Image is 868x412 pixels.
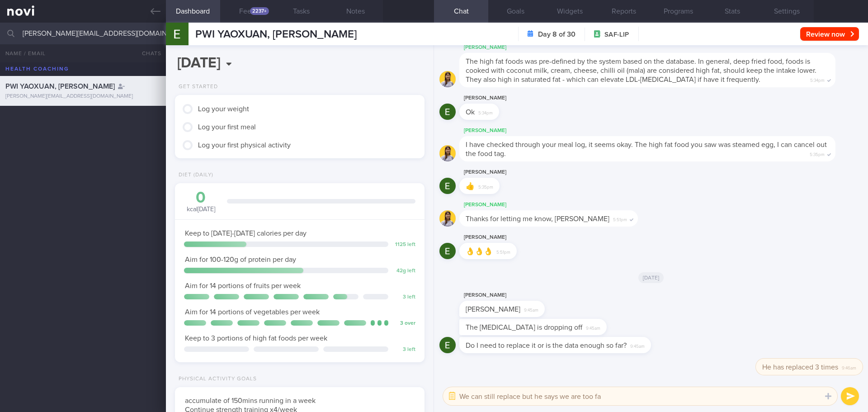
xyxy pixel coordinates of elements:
span: 5:34pm [478,108,493,116]
div: [PERSON_NAME] [459,42,863,53]
span: PWI YAOXUAN, [PERSON_NAME] [195,29,357,40]
div: Get Started [175,84,218,90]
span: Do I need to replace it or is the data enough so far? [466,342,627,349]
span: 9:45am [524,305,538,313]
div: [PERSON_NAME][EMAIL_ADDRESS][DOMAIN_NAME] [5,93,160,100]
button: Review now [800,27,859,41]
span: I have checked through your meal log, it seems okay. The high fat food you saw was steamed egg, I... [466,141,827,157]
div: 0 [184,190,218,206]
span: 5:51pm [613,214,627,223]
span: Aim for 100-120g of protein per day [185,256,296,263]
span: Thanks for letting me know, [PERSON_NAME] [466,215,609,223]
span: 9:45am [586,323,600,331]
span: 5:35pm [478,182,493,190]
span: 5:35pm [810,149,825,158]
div: 42 g left [393,268,415,275]
div: 3 left [393,346,415,353]
div: kcal [DATE] [184,190,218,214]
button: Chats [130,44,166,62]
div: [PERSON_NAME] [459,167,527,178]
div: 2237+ [250,7,269,15]
span: PWI YAOXUAN, [PERSON_NAME] [5,83,115,90]
span: The [MEDICAL_DATA] is dropping off [466,324,582,331]
div: Physical Activity Goals [175,376,257,383]
span: Ok [466,109,475,116]
div: [PERSON_NAME] [459,93,526,104]
span: Aim for 14 portions of vegetables per week [185,308,320,316]
span: accumulate of 150mins running in a week [185,397,316,404]
div: 3 over [393,320,415,327]
strong: Day 8 of 30 [538,30,576,39]
span: SAF-LIP [604,30,629,39]
span: 5:51pm [496,247,510,256]
span: [DATE] [638,272,664,283]
span: 👌👌👌 [466,248,493,255]
span: [PERSON_NAME] [466,306,520,313]
div: 1125 left [393,242,415,248]
div: [PERSON_NAME] [459,125,863,136]
span: Aim for 14 portions of fruits per week [185,282,301,289]
span: Keep to 3 portions of high fat foods per week [185,335,327,342]
span: 9:46am [842,363,856,371]
span: 9:45am [630,341,645,350]
div: [PERSON_NAME] [459,199,665,210]
div: [PERSON_NAME] [459,232,544,243]
span: 5:34pm [810,75,825,84]
div: Diet (Daily) [175,172,213,179]
div: 3 left [393,294,415,301]
span: 👍 [466,183,475,190]
div: [PERSON_NAME] [459,290,572,301]
span: The high fat foods was pre-defined by the system based on the database. In general, deep fried fo... [466,58,816,83]
span: Keep to [DATE]-[DATE] calories per day [185,230,307,237]
span: He has replaced 3 times [762,364,838,371]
